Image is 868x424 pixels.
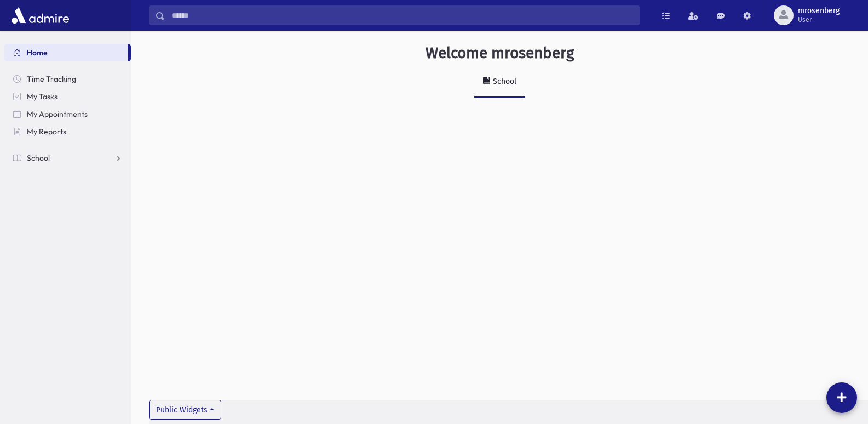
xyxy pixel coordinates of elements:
[491,77,516,86] div: School
[4,123,131,140] a: My Reports
[27,153,50,163] span: School
[798,7,840,15] span: mrosenberg
[474,67,525,98] a: School
[149,400,221,420] button: Public Widgets
[798,15,840,24] span: User
[165,5,639,25] input: Search
[4,149,131,167] a: School
[426,44,574,63] h3: Welcome mrosenberg
[27,92,58,101] span: My Tasks
[4,44,128,61] a: Home
[27,74,76,84] span: Time Tracking
[27,48,48,58] span: Home
[4,88,131,105] a: My Tasks
[4,105,131,123] a: My Appointments
[9,4,72,26] img: AdmirePro
[4,70,131,88] a: Time Tracking
[27,127,66,137] span: My Reports
[27,109,88,119] span: My Appointments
